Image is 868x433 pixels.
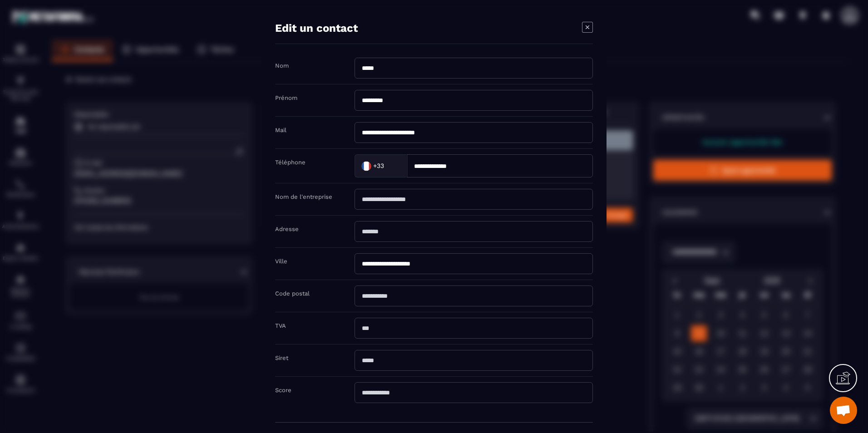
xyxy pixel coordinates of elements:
label: Code postal [275,290,310,297]
label: Nom de l'entreprise [275,193,332,200]
label: Siret [275,354,288,361]
span: +33 [373,161,384,170]
div: Ouvrir le chat [830,397,857,424]
h4: Edit un contact [275,22,358,34]
input: Search for option [386,159,397,172]
label: Nom [275,62,289,69]
label: Mail [275,127,286,133]
label: Adresse [275,226,299,232]
label: Téléphone [275,159,306,166]
div: Search for option [355,154,407,177]
label: Prénom [275,94,297,101]
label: Score [275,387,291,394]
label: TVA [275,322,286,329]
label: Ville [275,258,287,265]
img: Country Flag [357,157,375,175]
